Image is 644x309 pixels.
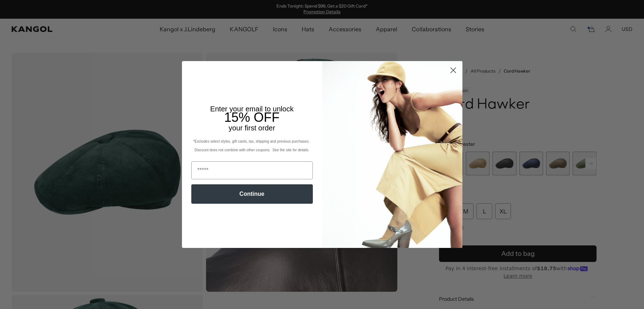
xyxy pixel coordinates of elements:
[229,124,275,132] span: your first order
[447,64,460,77] button: Close dialog
[322,61,462,248] img: 93be19ad-e773-4382-80b9-c9d740c9197f.jpeg
[193,139,310,152] span: *Excludes select styles, gift cards, tax, shipping and previous purchases. Discount does not comb...
[224,110,279,125] span: 15% OFF
[191,184,313,204] button: Continue
[210,105,294,113] span: Enter your email to unlock
[191,161,313,179] input: Email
